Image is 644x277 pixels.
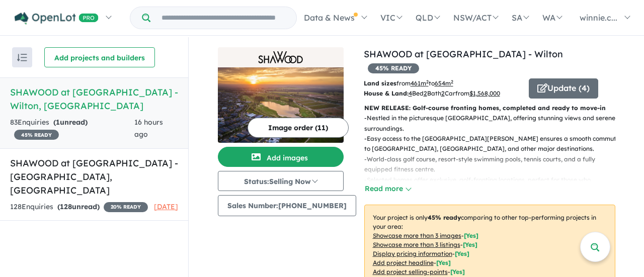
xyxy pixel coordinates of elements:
h5: SHAWOOD at [GEOGRAPHIC_DATA] - Wilton , [GEOGRAPHIC_DATA] [10,85,178,113]
span: [ Yes ] [450,268,465,275]
button: Sales Number:[PHONE_NUMBER] [218,195,356,216]
img: sort.svg [17,54,27,61]
button: Update (4) [529,78,598,99]
button: Add projects and builders [44,47,155,67]
b: House & Land: [364,89,409,97]
u: 2 [441,89,445,97]
span: 128 [60,202,72,211]
img: SHAWOOD at Bingara Gorge - Wilton Logo [222,51,340,63]
u: 4 [409,89,412,97]
button: Add images [218,147,344,167]
p: - World-class golf course, resort-style swimming pools, tennis courts, and a fully equipped fitne... [364,154,623,175]
p: Bed Bath Car from [364,88,521,99]
strong: ( unread) [57,202,100,211]
u: Display pricing information [373,250,452,257]
p: - Selected homes offer exclusive, golf-fronting locations, perfect for those who appreciate a lus... [364,175,623,196]
span: [ Yes ] [464,232,478,239]
u: $ 1,568,000 [469,89,500,97]
a: SHAWOOD at [GEOGRAPHIC_DATA] - Wilton [364,48,563,60]
button: Image order (11) [248,118,349,138]
sup: 2 [426,79,429,84]
u: Add project headline [373,259,434,266]
span: [ Yes ] [436,259,451,266]
span: winnie.c... [580,13,617,23]
p: - Nestled in the picturesque [GEOGRAPHIC_DATA], offering stunning views and serene surroundings. [364,113,623,134]
span: 16 hours ago [134,118,163,139]
span: 1 [56,118,60,127]
img: SHAWOOD at Bingara Gorge - Wilton [218,67,344,143]
u: Showcase more than 3 images [373,232,461,239]
span: [ Yes ] [455,250,469,257]
p: - Easy access to the [GEOGRAPHIC_DATA][PERSON_NAME] ensures a smooth commute to [GEOGRAPHIC_DATA]... [364,134,623,154]
p: from [364,78,521,88]
p: NEW RELEASE: Golf-course fronting homes, completed and ready to move-in [364,103,615,113]
span: [ Yes ] [463,241,477,248]
span: 45 % READY [14,130,59,140]
u: Showcase more than 3 listings [373,241,460,248]
u: 2 [424,89,427,97]
span: 45 % READY [368,63,419,73]
u: 461 m [411,79,429,87]
strong: ( unread) [53,118,88,127]
img: Openlot PRO Logo White [15,12,99,25]
div: 128 Enquir ies [10,201,148,213]
button: Read more [364,183,412,195]
u: 654 m [435,79,453,87]
h5: SHAWOOD at [GEOGRAPHIC_DATA] - [GEOGRAPHIC_DATA] , [GEOGRAPHIC_DATA] [10,156,178,197]
span: to [429,79,453,87]
u: Add project selling-points [373,268,448,275]
span: [DATE] [154,202,178,211]
sup: 2 [451,79,453,84]
button: Status:Selling Now [218,171,344,191]
span: 20 % READY [104,202,148,212]
b: 45 % ready [428,214,461,221]
a: SHAWOOD at Bingara Gorge - Wilton LogoSHAWOOD at Bingara Gorge - Wilton [218,47,344,143]
input: Try estate name, suburb, builder or developer [152,7,294,29]
div: 83 Enquir ies [10,117,134,141]
b: Land sizes [364,79,396,87]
